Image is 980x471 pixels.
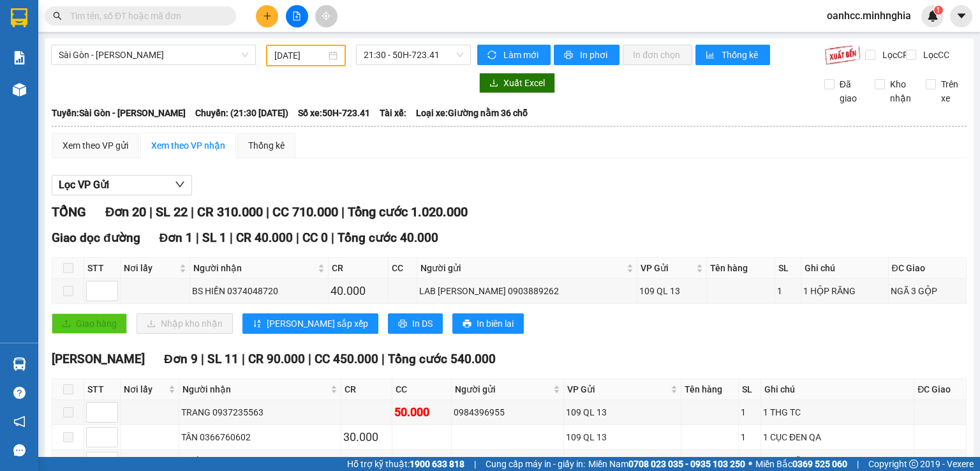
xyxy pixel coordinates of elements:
[207,352,239,366] span: SL 11
[105,204,146,220] span: Đơn 20
[230,230,233,245] span: |
[914,379,967,400] th: ĐC Giao
[13,415,26,428] span: notification
[164,352,198,366] span: Đơn 9
[503,48,540,62] span: Làm mới
[623,45,692,65] button: In đơn chọn
[722,48,760,62] span: Thống kê
[272,204,338,220] span: CC 710.000
[13,357,26,371] img: warehouse-icon
[330,282,387,300] div: 40.000
[193,261,315,275] span: Người nhận
[348,204,468,220] span: Tổng cước 1.020.000
[487,50,498,61] span: sync
[201,352,204,366] span: |
[70,9,221,23] input: Tìm tên, số ĐT hoặc mã đơn
[564,50,575,61] span: printer
[248,352,305,366] span: CR 90.000
[52,204,86,220] span: TỔNG
[909,460,918,468] span: copyright
[331,230,334,245] span: |
[566,455,678,469] div: 109 QL 13
[11,8,27,27] img: logo-vxr
[588,457,745,471] span: Miền Nam
[741,405,759,419] div: 1
[639,284,704,298] div: 109 QL 13
[242,313,378,334] button: sort-ascending[PERSON_NAME] sắp xếp
[580,48,609,62] span: In phơi
[877,48,910,62] span: Lọc CR
[454,455,561,469] div: THẠCH 0375083033
[817,8,921,24] span: oanhcc.minhnghia
[382,352,385,366] span: |
[149,204,152,220] span: |
[322,11,330,20] span: aim
[392,379,452,400] th: CC
[394,403,449,421] div: 50.000
[52,352,145,366] span: [PERSON_NAME]
[803,284,886,298] div: 1 HỘP RĂNG
[53,11,62,20] span: search
[192,284,326,298] div: BS HIỀN 0374048720
[463,319,471,329] span: printer
[84,258,121,279] th: STT
[628,459,745,469] strong: 0708 023 035 - 0935 103 250
[824,45,861,65] img: 9k=
[52,230,140,245] span: Giao dọc đường
[777,284,799,298] div: 1
[755,457,847,471] span: Miền Bắc
[63,138,128,153] div: Xem theo VP gửi
[410,459,464,469] strong: 1900 633 818
[52,313,127,334] button: uploadGiao hàng
[52,108,186,118] b: Tuyến: Sài Gòn - [PERSON_NAME]
[274,49,325,63] input: 10/10/2025
[419,284,635,298] div: LAB [PERSON_NAME] 0903889262
[918,48,951,62] span: Lọc CC
[748,461,752,467] span: ⚪️
[503,76,545,90] span: Xuất Excel
[885,77,916,105] span: Kho nhận
[315,352,378,366] span: CC 450.000
[554,45,620,65] button: printerIn phơi
[566,430,678,444] div: 109 QL 13
[801,258,889,279] th: Ghi chú
[388,313,443,334] button: printerIn DS
[341,204,345,220] span: |
[775,258,801,279] th: SL
[889,258,967,279] th: ĐC Giao
[936,77,967,105] span: Trên xe
[181,430,339,444] div: TÂN 0366760602
[160,230,193,245] span: Đơn 1
[248,138,285,153] div: Thống kê
[242,352,245,366] span: |
[13,387,26,399] span: question-circle
[889,279,967,304] td: NGÃ 3 GỘP
[416,106,528,120] span: Loại xe: Giường nằm 36 chỗ
[191,204,194,220] span: |
[763,405,912,419] div: 1 THG TC
[706,50,716,61] span: bar-chart
[59,45,248,64] span: Sài Gòn - Phan Rí
[181,405,339,419] div: TRANG 0937235563
[151,138,225,153] div: Xem theo VP nhận
[763,430,912,444] div: 1 CỤC ĐEN QA
[302,230,328,245] span: CC 0
[59,177,109,193] span: Lọc VP Gửi
[486,457,585,471] span: Cung cấp máy in - giấy in:
[741,455,759,469] div: 1
[338,230,438,245] span: Tổng cước 40.000
[398,319,407,329] span: printer
[137,313,233,334] button: downloadNhập kho nhận
[364,45,464,64] span: 21:30 - 50H-723.41
[292,11,301,20] span: file-add
[761,379,914,400] th: Ghi chú
[13,51,26,64] img: solution-icon
[196,230,199,245] span: |
[267,317,368,331] span: [PERSON_NAME] sắp xếp
[681,379,739,400] th: Tên hàng
[308,352,311,366] span: |
[263,11,272,20] span: plus
[857,457,859,471] span: |
[296,230,299,245] span: |
[477,45,551,65] button: syncLàm mới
